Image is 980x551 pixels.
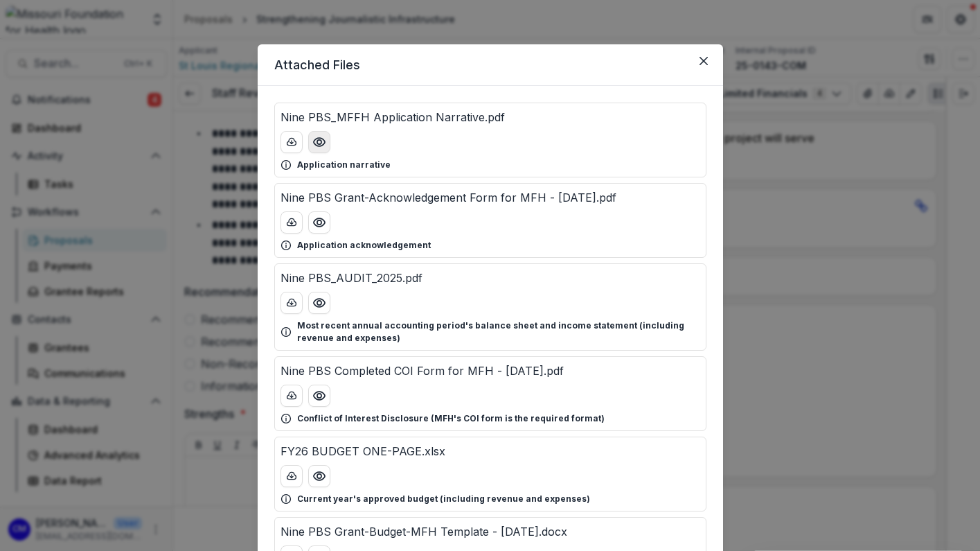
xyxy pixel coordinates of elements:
p: Nine PBS Completed COI Form for MFH - [DATE].pdf [280,362,564,379]
p: Application acknowledgement [297,239,431,252]
p: Current year's approved budget (including revenue and expenses) [297,493,590,505]
p: Application narrative [297,159,391,171]
button: Preview Nine PBS Grant-Acknowledgement Form for MFH - Aug 2025.pdf [308,211,330,234]
header: Attached Files [258,44,723,86]
button: download-button [280,465,303,487]
p: Nine PBS Grant-Acknowledgement Form for MFH - [DATE].pdf [280,189,616,206]
p: Nine PBS_MFFH Application Narrative.pdf [280,109,505,125]
button: download-button [280,211,303,234]
button: Preview Nine PBS Completed COI Form for MFH - Aug 2025.pdf [308,385,330,407]
button: Preview Nine PBS_AUDIT_2025.pdf [308,292,330,314]
button: Close [693,50,715,72]
p: Most recent annual accounting period's balance sheet and income statement (including revenue and ... [297,320,700,344]
p: Nine PBS Grant-Budget-MFH Template - [DATE].docx [280,523,567,540]
p: FY26 BUDGET ONE-PAGE.xlsx [280,443,445,460]
p: Nine PBS_AUDIT_2025.pdf [280,270,422,286]
button: Preview FY26 BUDGET ONE-PAGE.xlsx [308,465,330,487]
button: download-button [280,292,303,314]
button: Preview Nine PBS_MFFH Application Narrative.pdf [308,131,330,153]
button: download-button [280,131,303,153]
button: download-button [280,385,303,407]
p: Conflict of Interest Disclosure (MFH's COI form is the required format) [297,412,605,425]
